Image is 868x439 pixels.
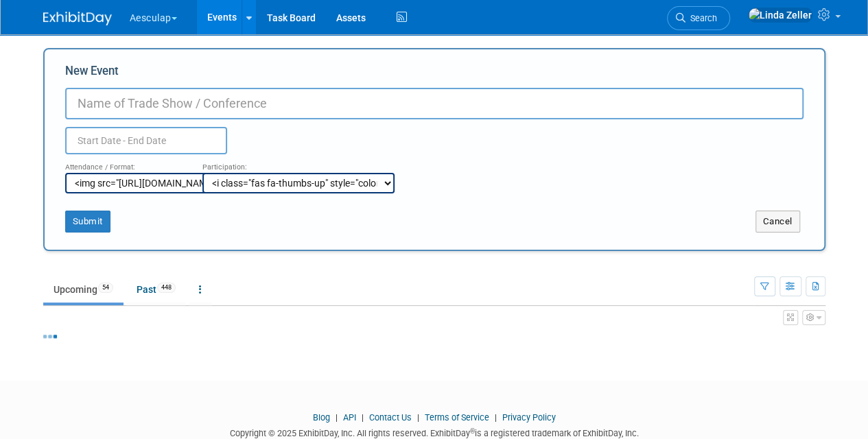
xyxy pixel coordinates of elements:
[502,412,556,423] a: Privacy Policy
[685,13,717,23] span: Search
[98,283,113,293] span: 54
[748,8,812,23] img: Linda Zeller
[157,283,176,293] span: 448
[43,12,112,25] img: ExhibitDay
[65,154,182,172] div: Attendance / Format:
[43,335,57,338] img: loading...
[358,412,367,423] span: |
[491,412,500,423] span: |
[667,6,730,30] a: Search
[755,211,800,233] button: Cancel
[65,127,227,154] input: Start Date - End Date
[65,63,119,84] label: New Event
[126,276,186,302] a: Past448
[343,412,356,423] a: API
[425,412,489,423] a: Terms of Service
[369,412,412,423] a: Contact Us
[202,154,319,172] div: Participation:
[43,276,124,302] a: Upcoming54
[65,211,110,233] button: Submit
[414,412,423,423] span: |
[332,412,341,423] span: |
[313,412,330,423] a: Blog
[65,88,804,119] input: Name of Trade Show / Conference
[470,427,475,435] sup: ®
